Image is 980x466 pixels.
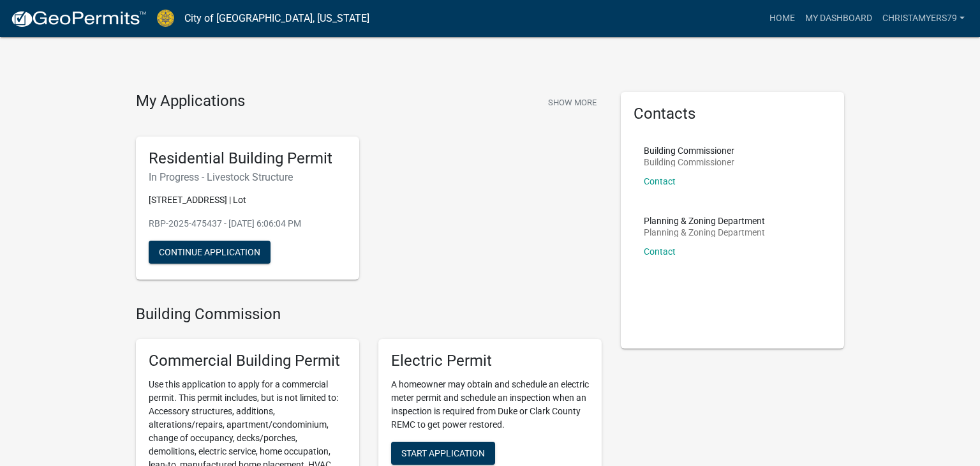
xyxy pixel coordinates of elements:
[149,352,346,370] h5: Commercial Building Permit
[877,6,970,31] a: christamyers79
[644,246,676,257] a: Contact
[136,305,602,324] h4: Building Commission
[401,448,485,458] span: Start Application
[149,193,346,207] p: [STREET_ADDRESS] | Lot
[644,146,734,155] p: Building Commissioner
[644,176,676,186] a: Contact
[391,442,495,465] button: Start Application
[764,6,800,31] a: Home
[543,92,602,113] button: Show More
[644,158,734,167] p: Building Commissioner
[157,10,174,27] img: City of Jeffersonville, Indiana
[644,228,765,237] p: Planning & Zoning Department
[634,105,831,123] h5: Contacts
[149,171,346,183] h6: In Progress - Livestock Structure
[644,216,765,225] p: Planning & Zoning Department
[136,92,245,111] h4: My Applications
[149,241,271,264] button: Continue Application
[391,378,589,432] p: A homeowner may obtain and schedule an electric meter permit and schedule an inspection when an i...
[149,149,346,168] h5: Residential Building Permit
[391,352,589,370] h5: Electric Permit
[184,8,369,29] a: City of [GEOGRAPHIC_DATA], [US_STATE]
[800,6,877,31] a: My Dashboard
[149,217,346,230] p: RBP-2025-475437 - [DATE] 6:06:04 PM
